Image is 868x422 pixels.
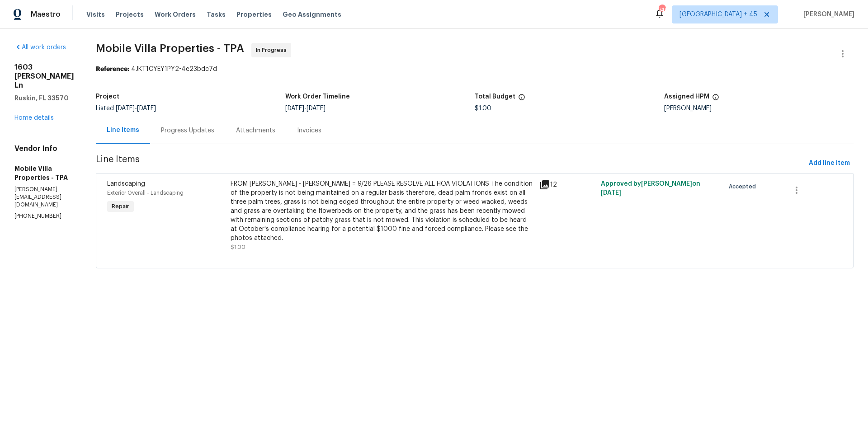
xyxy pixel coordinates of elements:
[809,158,850,169] span: Add line item
[712,94,719,105] span: The hpm assigned to this work order.
[14,44,66,51] a: All work orders
[601,190,621,196] span: [DATE]
[518,94,525,105] span: The total cost of line items that have been proposed by Opendoor. This sum includes line items th...
[14,115,54,121] a: Home details
[236,10,272,19] span: Properties
[285,94,350,100] h5: Work Order Timeline
[679,10,757,19] span: [GEOGRAPHIC_DATA] + 45
[108,202,133,211] span: Repair
[256,46,290,55] span: In Progress
[231,179,534,243] div: FROM [PERSON_NAME] - [PERSON_NAME] = 9/26 PLEASE RESOLVE ALL HOA VIOLATIONS The condition of the ...
[664,105,854,112] div: [PERSON_NAME]
[14,144,74,153] h4: Vendor Info
[86,10,105,19] span: Visits
[107,126,139,135] div: Line Items
[96,94,119,100] h5: Project
[285,105,304,112] span: [DATE]
[231,244,245,250] span: $1.00
[659,5,665,14] div: 748
[307,105,325,112] span: [DATE]
[107,190,184,196] span: Exterior Overall - Landscaping
[161,126,214,135] div: Progress Updates
[729,182,759,191] span: Accepted
[96,105,156,112] span: Listed
[31,10,61,19] span: Maestro
[14,164,74,182] h5: Mobile Villa Properties - TPA
[116,10,144,19] span: Projects
[96,155,805,172] span: Line Items
[207,11,226,18] span: Tasks
[475,105,491,112] span: $1.00
[297,126,321,135] div: Invoices
[116,105,135,112] span: [DATE]
[285,105,325,112] span: -
[116,105,156,112] span: -
[14,94,74,103] h5: Ruskin, FL 33570
[805,155,854,172] button: Add line item
[137,105,156,112] span: [DATE]
[96,65,854,74] div: 4JKT1CYEY1PY2-4e23bdc7d
[664,94,709,100] h5: Assigned HPM
[107,181,145,187] span: Landscaping
[800,10,854,19] span: [PERSON_NAME]
[96,66,129,72] b: Reference:
[601,181,700,196] span: Approved by [PERSON_NAME] on
[14,63,74,90] h2: 1603 [PERSON_NAME] Ln
[475,94,515,100] h5: Total Budget
[236,126,275,135] div: Attachments
[14,186,74,209] p: [PERSON_NAME][EMAIL_ADDRESS][DOMAIN_NAME]
[155,10,196,19] span: Work Orders
[283,10,341,19] span: Geo Assignments
[539,179,595,190] div: 12
[14,212,74,220] p: [PHONE_NUMBER]
[96,43,244,54] span: Mobile Villa Properties - TPA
